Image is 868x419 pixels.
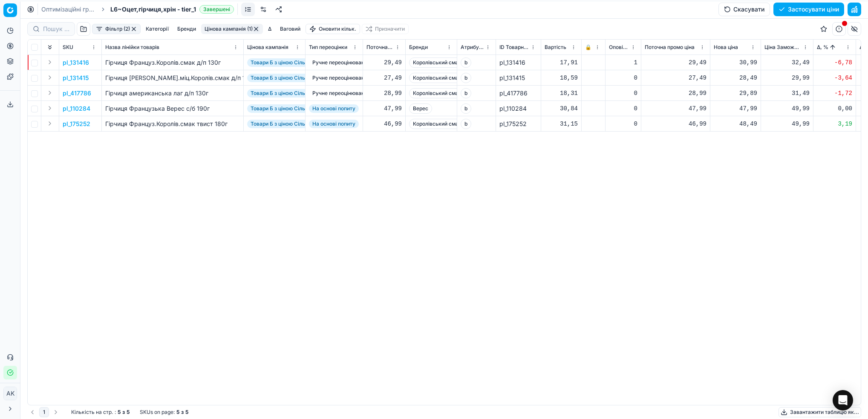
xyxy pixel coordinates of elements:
[609,89,637,98] div: 0
[545,120,578,128] div: 31,15
[199,5,234,14] span: Завершені
[764,44,801,51] span: Ціна Заможний Округлена
[645,104,707,113] div: 47,99
[63,120,90,128] button: pl_175252
[45,57,55,67] button: Expand
[817,89,852,98] div: -1,72
[362,24,409,34] button: Призначити
[309,44,347,51] span: Тип переоцінки
[545,89,578,98] div: 18,31
[105,58,240,67] div: Гірчиця Француз.Королів.смак д/п 130г
[110,5,196,14] span: L6~Оцет,гірчиця,хрін - tier_1
[247,44,288,51] span: Цінова кампанія
[764,74,810,82] div: 29,99
[714,58,757,67] div: 30,99
[609,74,637,82] div: 0
[174,24,199,34] button: Бренди
[461,88,471,98] span: b
[817,120,852,128] div: 3,19
[366,120,402,128] div: 46,99
[609,104,637,113] div: 0
[45,88,55,98] button: Expand
[105,74,240,82] div: Гірчиця [PERSON_NAME].міц.Королів.смак д/п 130г
[39,407,49,417] button: 1
[122,409,125,416] strong: з
[118,409,121,416] strong: 5
[366,74,402,82] div: 27,49
[43,25,69,33] input: Пошук по SKU або назві
[366,89,402,98] div: 28,99
[461,103,471,114] span: b
[545,104,578,113] div: 30,84
[645,120,707,128] div: 46,99
[545,74,578,82] div: 18,59
[92,24,141,34] button: Фільтр (2)
[714,44,738,51] span: Нова ціна
[764,89,810,98] div: 31,49
[27,407,37,417] button: Go to previous page
[409,103,432,114] span: Верес
[176,409,179,416] strong: 5
[645,74,707,82] div: 27,49
[545,44,566,51] span: Вартість
[4,387,17,400] span: AK
[714,89,757,98] div: 29,89
[63,89,91,98] p: pl_417786
[41,5,96,14] a: Оптимізаційні групи
[714,104,757,113] div: 47,99
[833,390,853,410] div: Open Intercom Messenger
[265,24,275,34] button: Δ
[828,43,837,52] button: Sorted by Δ, % ascending
[247,120,352,128] span: Товари Б з ціною Сільпо поза індексом
[499,74,537,82] div: pl_131415
[45,103,55,113] button: Expand
[201,24,263,34] button: Цінова кампанія (1)
[185,409,188,416] strong: 5
[366,104,402,113] div: 47,99
[545,58,578,67] div: 17,91
[764,58,810,67] div: 32,49
[63,74,89,82] button: pl_131415
[773,3,844,16] button: Застосувати ціни
[764,104,810,113] div: 49,99
[409,73,465,83] span: Королівський смак
[63,104,90,113] button: pl_110284
[45,72,55,83] button: Expand
[247,104,352,113] span: Товари Б з ціною Сільпо поза індексом
[140,409,175,416] span: SKUs on page :
[105,104,240,113] div: Гiрчиця Французька Верес с/б 190г
[499,89,537,98] div: pl_417786
[409,88,465,98] span: Королівський смак
[277,24,304,34] button: Ваговий
[45,118,55,129] button: Expand
[181,409,184,416] strong: з
[45,42,55,52] button: Expand all
[609,44,629,51] span: Оповіщення
[105,89,240,98] div: Гірчиця американська лаг д/п 130г
[461,119,471,129] span: b
[366,58,402,67] div: 29,49
[247,89,352,98] span: Товари Б з ціною Сільпо поза індексом
[645,89,707,98] div: 28,99
[461,73,471,83] span: b
[609,120,637,128] div: 0
[764,120,810,128] div: 49,99
[63,58,89,67] button: pl_131416
[714,74,757,82] div: 28,49
[499,58,537,67] div: pl_131416
[817,58,852,67] div: -6,78
[779,407,861,417] button: Завантажити таблицю як...
[817,104,852,113] div: 0,00
[51,407,61,417] button: Go to next page
[105,120,240,128] div: Гірчиця Француз.Королів.смак твист 180г
[105,44,159,51] span: Назва лінійки товарів
[499,104,537,113] div: pl_110284
[409,44,428,51] span: Бренди
[645,44,695,51] span: Поточна промо ціна
[366,44,393,51] span: Поточна ціна
[247,58,352,67] span: Товари Б з ціною Сільпо поза індексом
